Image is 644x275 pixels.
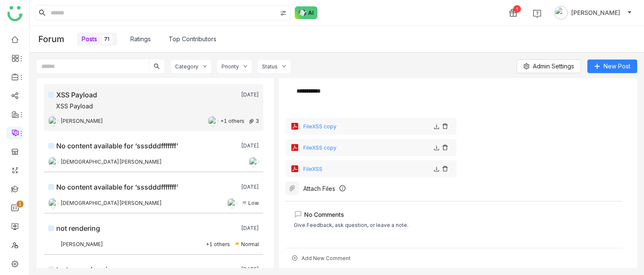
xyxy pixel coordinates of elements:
[262,63,278,70] div: Status
[533,9,541,18] img: help.svg
[241,241,259,249] span: Normal
[18,200,22,208] p: 1
[193,239,204,249] img: 684a9b3fde261c4b36a3d19f
[169,34,216,44] a: Top Contributors
[256,117,259,125] span: 3
[130,34,151,44] a: Ratings
[60,117,103,125] span: [PERSON_NAME]
[208,116,218,126] img: 684a9b06de261c4b36a3cf65
[7,6,23,21] img: logo
[241,184,259,190] div: [DATE]
[249,157,259,167] img: 684a9b06de261c4b36a3cf65
[17,201,23,207] nz-badge-sup: 1
[294,221,408,230] div: Give Feedback, ask question, or leave a note.
[533,62,574,71] span: Admin Settings
[433,123,440,130] img: download.svg
[241,91,259,98] div: [DATE]
[513,5,521,13] div: 1
[604,62,630,71] span: New Post
[60,158,162,166] span: [DEMOGRAPHIC_DATA][PERSON_NAME]
[248,199,259,207] span: Low
[241,225,259,232] div: [DATE]
[304,211,344,218] span: No Comments
[56,102,93,112] div: XSS Payload
[38,29,77,49] div: Forum
[60,199,162,207] span: [DEMOGRAPHIC_DATA][PERSON_NAME]
[280,10,287,17] img: search-type.svg
[571,8,620,17] span: [PERSON_NAME]
[48,157,58,167] img: 684a9b06de261c4b36a3cf65
[433,166,440,173] img: download.svg
[227,198,237,208] img: 684a9b06de261c4b36a3cf65
[220,117,244,125] div: +1 others
[60,241,103,249] span: [PERSON_NAME]
[554,6,568,20] img: avatar
[175,63,198,70] div: Category
[56,90,97,100] div: XSS Payload
[517,60,581,73] button: Admin Settings
[221,63,239,70] div: Priority
[241,142,259,149] div: [DATE]
[303,166,431,172] div: FileXSS
[241,266,259,273] div: [DATE]
[295,6,318,19] img: ask-buddy-normal.svg
[303,185,335,192] div: Attach Files
[294,210,302,218] img: lms-comment.svg
[48,239,58,249] img: 684be972847de31b02b70467
[587,60,637,73] button: New Post
[82,34,112,44] a: Posts71
[56,223,100,233] div: not rendering
[56,141,178,151] div: No content available for ‘sssdddfffffff’
[285,248,622,268] div: Add New Comment
[552,6,634,20] button: [PERSON_NAME]
[206,241,230,249] div: +1 others
[56,182,178,192] div: No content available for ‘sssdddfffffff’
[48,116,58,126] img: 6860d480bc89cb0674c8c7e9
[290,122,299,130] img: pdf.svg
[303,123,431,130] div: FileXSS copy
[433,145,440,151] img: download.svg
[48,198,58,208] img: 684a9b06de261c4b36a3cf65
[290,164,299,173] img: pdf.svg
[303,145,431,151] div: FileXSS copy
[56,264,124,275] div: test normal assignee
[290,143,299,152] img: pdf.svg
